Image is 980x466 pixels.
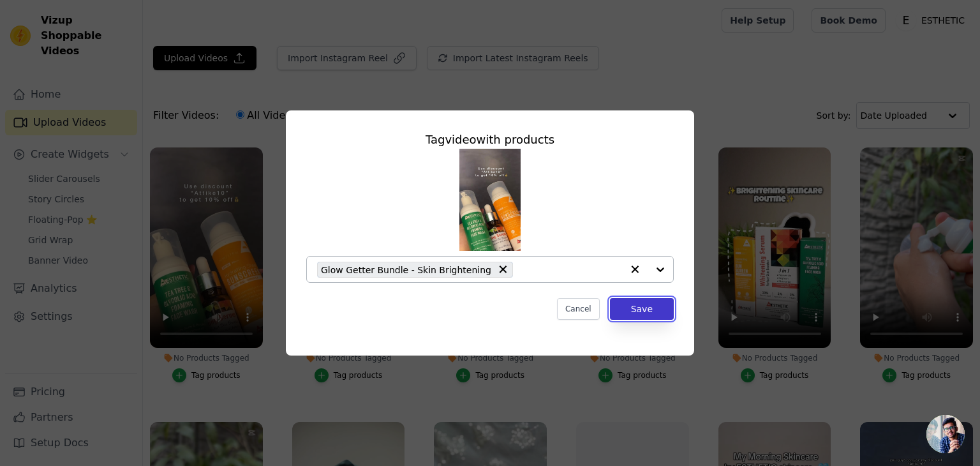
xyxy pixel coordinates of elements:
[610,298,674,320] button: Save
[459,149,521,251] img: reel-preview-esthetic-pk.myshopify.com-3620708588061933253_8262908402.jpeg
[557,298,600,320] button: Cancel
[926,415,965,453] div: Open chat
[306,131,674,149] div: Tag video with products
[321,262,491,277] span: Glow Getter Bundle - Skin Brightening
